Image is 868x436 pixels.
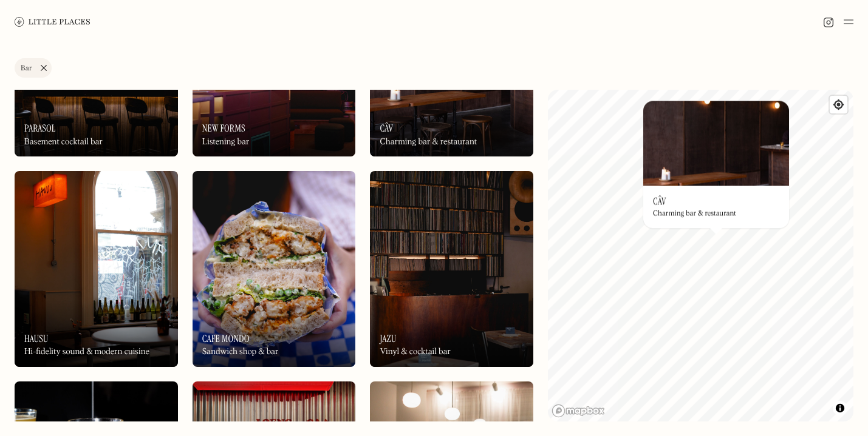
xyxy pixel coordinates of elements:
[643,101,789,186] img: Câv
[370,171,533,366] a: JazuJazuJazuVinyl & cocktail bar
[643,101,789,228] a: CâvCâvCâvCharming bar & restaurant
[830,96,847,113] button: Find my location
[24,333,49,344] h3: Hausu
[202,122,245,134] h3: New Forms
[202,137,250,147] div: Listening bar
[21,65,32,72] div: Bar
[15,58,52,78] a: Bar
[380,137,477,147] div: Charming bar & restaurant
[548,90,853,421] canvas: Map
[24,137,103,147] div: Basement cocktail bar
[15,171,178,366] img: Hausu
[380,122,393,134] h3: Câv
[202,347,279,357] div: Sandwich shop & bar
[24,347,149,357] div: Hi-fidelity sound & modern cuisine
[833,401,847,415] button: Toggle attribution
[193,171,356,366] img: Cafe Mondo
[552,404,605,418] a: Mapbox homepage
[380,347,451,357] div: Vinyl & cocktail bar
[653,210,736,218] div: Charming bar & restaurant
[24,122,56,134] h3: Parasol
[15,171,178,366] a: HausuHausuHausuHi-fidelity sound & modern cuisine
[193,171,356,366] a: Cafe MondoCafe MondoCafe MondoSandwich shop & bar
[380,333,396,344] h3: Jazu
[370,171,533,366] img: Jazu
[202,333,250,344] h3: Cafe Mondo
[836,401,844,415] span: Toggle attribution
[653,195,666,207] h3: Câv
